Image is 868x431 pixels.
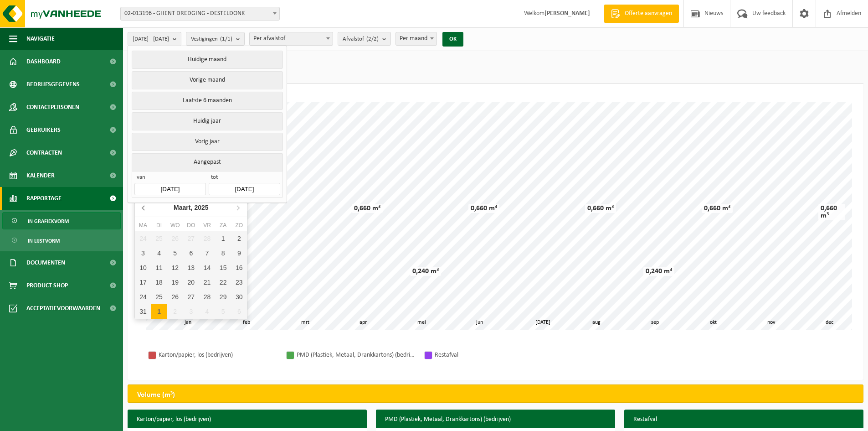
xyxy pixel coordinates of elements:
[231,290,247,304] div: 30
[151,246,167,260] div: 4
[167,275,183,290] div: 19
[128,410,367,430] h3: Karton/papier, los (bedrijven)
[396,32,437,45] span: Per maand
[132,71,282,89] button: Vorige maand
[585,204,616,213] div: 0,660 m³
[134,174,205,183] span: van
[151,304,167,319] div: 1
[338,32,391,46] button: Afvalstof(2/2)
[215,246,231,260] div: 8
[231,246,247,260] div: 9
[249,32,333,46] span: Per afvalstof
[26,96,79,119] span: Contactpersonen
[199,290,215,304] div: 28
[199,275,215,290] div: 21
[643,267,674,276] div: 0,240 m³
[604,5,679,23] a: Offerte aanvragen
[170,200,212,215] div: Maart,
[818,204,845,220] div: 0,660 m³
[132,92,282,110] button: Laatste 6 maanden
[135,260,151,275] div: 10
[132,153,282,171] button: Aangepast
[135,290,151,304] div: 24
[135,231,151,246] div: 24
[231,275,247,290] div: 23
[132,51,282,69] button: Huidige maand
[183,221,199,230] div: do
[167,260,183,275] div: 12
[215,221,231,230] div: za
[26,297,100,320] span: Acceptatievoorwaarden
[133,32,169,46] span: [DATE] - [DATE]
[544,10,590,17] strong: [PERSON_NAME]
[186,32,245,46] button: Vestigingen(1/1)
[167,290,183,304] div: 26
[624,410,863,430] h3: Restafval
[151,231,167,246] div: 25
[26,274,68,297] span: Product Shop
[376,410,615,430] h3: PMD (Plastiek, Metaal, Drankkartons) (bedrijven)
[191,32,232,46] span: Vestigingen
[132,112,282,130] button: Huidig jaar
[183,246,199,260] div: 6
[151,260,167,275] div: 11
[352,204,383,213] div: 0,660 m³
[183,304,199,319] div: 3
[209,174,280,183] span: tot
[215,290,231,304] div: 29
[250,32,333,45] span: Per afvalstof
[167,231,183,246] div: 26
[231,231,247,246] div: 2
[195,204,209,211] i: 2025
[220,36,232,42] count: (1/1)
[622,9,674,18] span: Offerte aanvragen
[183,275,199,290] div: 20
[26,164,55,187] span: Kalender
[135,275,151,290] div: 17
[28,213,69,230] span: In grafiekvorm
[121,7,279,20] span: 02-013196 - GHENT DREDGING - DESTELDONK
[183,290,199,304] div: 27
[151,275,167,290] div: 18
[199,260,215,275] div: 14
[215,231,231,246] div: 1
[343,32,379,46] span: Afvalstof
[26,119,61,141] span: Gebruikers
[366,36,379,42] count: (2/2)
[231,221,247,230] div: zo
[132,133,282,151] button: Vorig jaar
[183,260,199,275] div: 13
[151,290,167,304] div: 25
[151,221,167,230] div: di
[167,246,183,260] div: 5
[167,304,183,319] div: 2
[135,221,151,230] div: ma
[2,212,121,229] a: In grafiekvorm
[410,267,441,276] div: 0,240 m³
[435,349,553,361] div: Restafval
[26,73,80,96] span: Bedrijfsgegevens
[215,304,231,319] div: 5
[128,32,181,46] button: [DATE] - [DATE]
[120,7,280,21] span: 02-013196 - GHENT DREDGING - DESTELDONK
[231,304,247,319] div: 6
[183,231,199,246] div: 27
[199,231,215,246] div: 28
[2,232,121,249] a: In lijstvorm
[215,260,231,275] div: 15
[468,204,499,213] div: 0,660 m³
[199,221,215,230] div: vr
[167,221,183,230] div: wo
[231,260,247,275] div: 16
[199,304,215,319] div: 4
[128,385,184,405] h2: Volume (m³)
[702,204,733,213] div: 0,660 m³
[26,27,55,50] span: Navigatie
[135,246,151,260] div: 3
[215,275,231,290] div: 22
[297,349,415,361] div: PMD (Plastiek, Metaal, Drankkartons) (bedrijven)
[26,141,62,164] span: Contracten
[26,251,65,274] span: Documenten
[135,304,151,319] div: 31
[442,32,463,47] button: OK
